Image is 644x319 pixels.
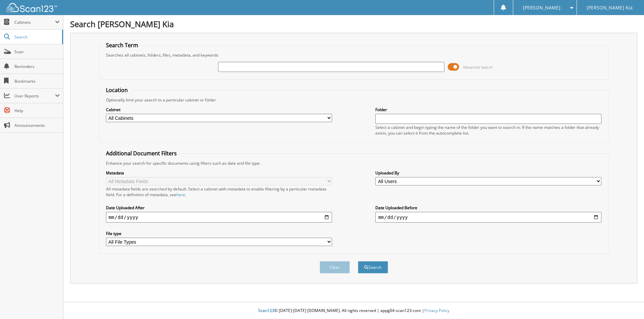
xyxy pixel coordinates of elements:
span: Bookmarks [14,78,60,84]
button: Search [358,261,388,273]
span: Scan [14,49,60,55]
label: Folder [375,107,601,112]
span: Cabinets [14,19,55,25]
legend: Location [103,86,131,94]
span: User Reports [14,93,55,99]
label: Cabinet [106,107,332,112]
input: start [106,212,332,223]
button: Clear [320,261,350,273]
legend: Search Term [103,42,142,49]
label: Date Uploaded Before [375,205,601,211]
span: Reminders [14,64,60,69]
div: All metadata fields are searched by default. Select a cabinet with metadata to enable filtering b... [106,186,332,197]
span: Help [14,108,60,113]
span: [PERSON_NAME] Kia [587,6,633,10]
label: Date Uploaded After [106,205,332,211]
div: Optionally limit your search to a particular cabinet or folder [103,97,605,103]
label: Metadata [106,170,332,176]
a: here [176,192,185,197]
img: scan123-logo-white.svg [7,3,57,12]
div: Select a cabinet and begin typing the name of the folder you want to search in. If the name match... [375,125,601,136]
label: File type [106,231,332,236]
span: Scan123 [258,308,274,313]
div: Enhance your search for specific documents using filters such as date and file type. [103,160,605,166]
a: Privacy Policy [424,308,449,313]
iframe: Chat Widget [610,287,644,319]
span: Advanced Search [463,65,493,70]
h1: Search [PERSON_NAME] Kia [70,18,637,29]
input: end [375,212,601,223]
span: Search [14,34,59,40]
label: Uploaded By [375,170,601,176]
span: Announcements [14,123,60,128]
div: © [DATE]-[DATE] [DOMAIN_NAME]. All rights reserved | appg04-scan123-com | [63,303,644,319]
div: Searches all cabinets, folders, files, metadata, and keywords [103,52,605,58]
span: [PERSON_NAME] [523,6,560,10]
legend: Additional Document Filters [103,150,180,157]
